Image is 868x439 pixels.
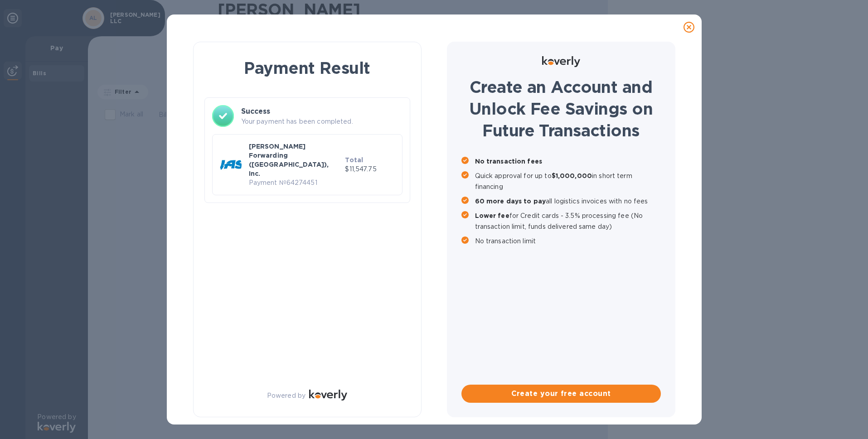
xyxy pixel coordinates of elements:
[475,210,661,232] p: for Credit cards - 3.5% processing fee (No transaction limit, funds delivered same day)
[249,142,342,178] p: [PERSON_NAME] Forwarding ([GEOGRAPHIC_DATA]), Inc.
[345,164,394,174] p: $11,547.75
[241,106,402,117] h3: Success
[469,388,654,399] span: Create your free account
[309,390,347,400] img: Logo
[475,196,661,207] p: all logistics invoices with no fees
[241,117,402,126] p: Your payment has been completed.
[267,391,305,400] p: Powered by
[461,76,661,141] h1: Create an Account and Unlock Fee Savings on Future Transactions
[249,178,342,188] p: Payment № 64274451
[475,158,543,165] b: No transaction fees
[552,172,592,179] b: $1,000,000
[475,212,509,219] b: Lower fee
[475,236,661,246] p: No transaction limit
[208,57,407,79] h1: Payment Result
[345,156,363,164] b: Total
[542,56,580,67] img: Logo
[475,198,546,205] b: 60 more days to pay
[461,385,661,403] button: Create your free account
[475,170,661,192] p: Quick approval for up to in short term financing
